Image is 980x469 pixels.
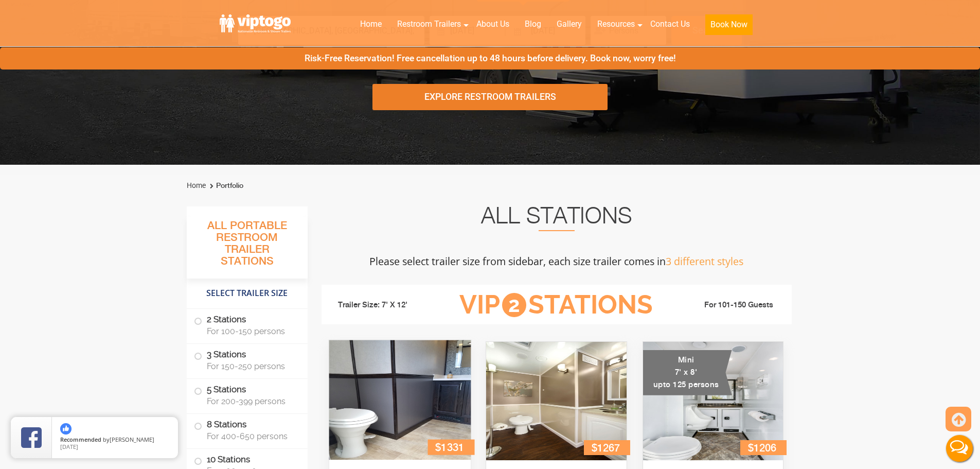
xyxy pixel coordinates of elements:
img: Side view of two station restroom trailer with separate doors for males and females [486,342,627,460]
span: 3 different styles [666,254,743,268]
a: Blog [517,13,549,36]
span: [DATE] [60,443,78,450]
img: Review Rating [21,427,42,448]
img: thumbs up icon [60,423,72,435]
div: $1331 [427,439,474,454]
label: 5 Stations [194,379,300,411]
button: Book Now [705,14,753,35]
h3: VIP Stations [443,291,669,319]
span: For 150-250 persons [207,361,295,371]
span: 2 [502,293,526,317]
a: Restroom Trailers [389,13,469,36]
div: Explore Restroom Trailers [372,84,608,110]
a: Contact Us [643,13,698,36]
li: Trailer Size: 7' X 12' [329,290,444,321]
label: 8 Stations [194,414,300,446]
div: Mini 7' x 8' upto 125 persons [643,350,732,395]
a: Book Now [698,13,760,41]
img: Side view of two station restroom trailer with separate doors for males and females [329,340,470,460]
li: For 101-150 Guests [669,299,785,311]
a: Home [187,181,206,189]
h3: All Portable Restroom Trailer Stations [187,217,308,279]
span: Recommended [60,436,101,443]
span: by [60,437,170,444]
label: 3 Stations [194,344,300,376]
h2: All Stations [322,206,792,231]
a: Resources [590,13,643,36]
span: [PERSON_NAME] [110,436,154,443]
h4: Select Trailer Size [187,284,308,303]
p: Please select trailer size from sidebar, each size trailer comes in [322,251,792,271]
span: For 400-650 persons [207,431,295,441]
button: Live Chat [939,428,980,469]
span: For 200-399 persons [207,396,295,406]
a: Home [352,13,389,36]
img: A mini restroom trailer with two separate stations and separate doors for males and females [643,342,783,460]
label: 2 Stations [194,309,300,341]
div: $1206 [740,440,787,455]
a: About Us [469,13,517,36]
li: Portfolio [207,180,243,192]
a: Gallery [549,13,590,36]
span: For 100-150 persons [207,326,295,336]
div: $1267 [584,440,630,455]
